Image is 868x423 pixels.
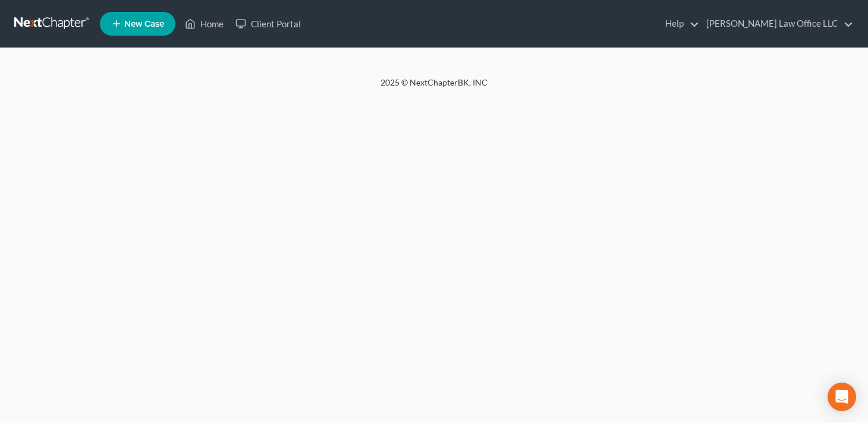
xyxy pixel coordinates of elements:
div: Open Intercom Messenger [828,383,856,411]
div: 2025 © NextChapterBK, INC [95,77,773,98]
a: Help [659,13,699,34]
new-legal-case-button: New Case [100,12,175,36]
a: Client Portal [229,13,307,34]
a: [PERSON_NAME] Law Office LLC [700,13,853,34]
a: Home [179,13,229,34]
